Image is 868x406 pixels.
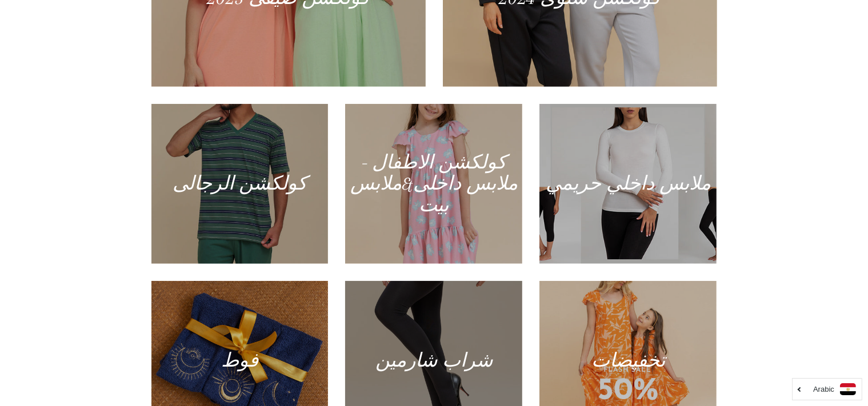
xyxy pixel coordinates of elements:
[798,383,856,395] a: Arabic
[813,385,834,393] i: Arabic
[539,104,717,264] a: ملابس داخلي حريمي
[345,104,522,264] a: كولكشن الاطفال - ملابس داخلى&ملابس بيت
[151,104,329,264] a: كولكشن الرجالى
